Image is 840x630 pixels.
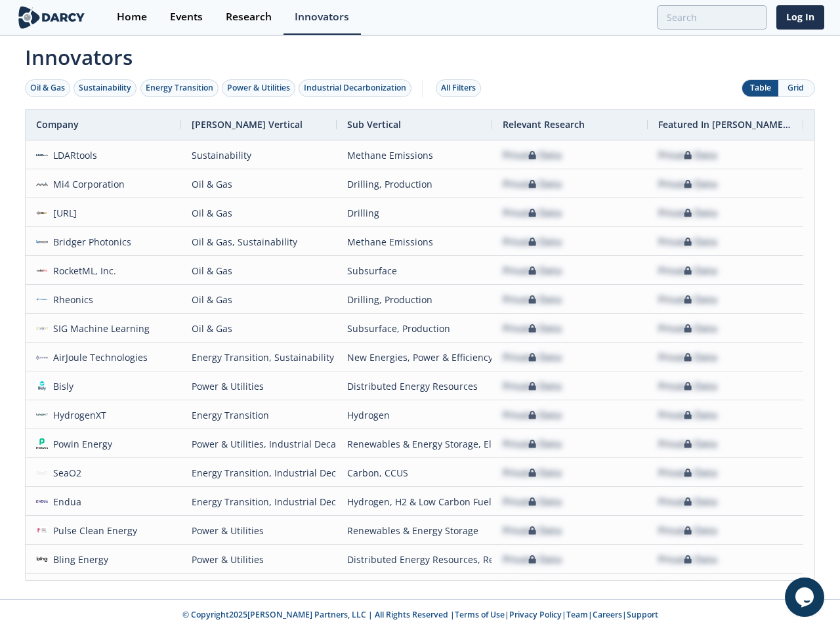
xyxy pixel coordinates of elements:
div: Drilling, Production [347,170,482,198]
div: Private Data [503,257,562,285]
div: Private Data [658,228,717,256]
div: Mi4 Corporation [48,170,125,198]
button: All Filters [436,79,481,97]
div: Private Data [503,459,562,487]
div: HydrogenXT [48,401,107,429]
button: Energy Transition [140,79,219,97]
a: Team [566,609,588,620]
img: e5bee77d-ccbb-4db0-ac8b-b691e7d87c4e [36,467,48,478]
div: SIG Machine Learning [48,314,150,343]
div: Private Data [658,285,717,314]
div: Methane Emissions [347,141,482,169]
span: Innovators [16,37,824,72]
div: Private Data [658,141,717,169]
img: logo-wide.svg [16,6,87,29]
div: [DEMOGRAPHIC_DATA] [48,574,154,602]
div: Private Data [658,257,717,285]
button: Grid [778,80,814,96]
div: Research [226,12,272,22]
div: All Filters [441,82,476,94]
img: 1617133434687-Group%202%402x.png [36,438,48,450]
span: [PERSON_NAME] Vertical [192,118,303,131]
div: Private Data [503,516,562,545]
div: Private Data [658,488,717,516]
div: Methane Emissions [347,228,482,256]
div: Oil & Gas [192,170,326,198]
div: Bridger Photonics [48,228,132,256]
div: Private Data [503,285,562,314]
img: 1675207601510-mi4-logo.png [36,178,48,190]
div: Renewables & Energy Storage, Electrification & Efficiency [347,430,482,458]
img: 778cf4a7-a5ff-43f9-be77-0f2981bd192a [36,351,48,363]
div: Private Data [503,401,562,429]
div: Oil & Gas [192,257,326,285]
input: Advanced Search [657,5,767,30]
div: Distributed Energy Resources, Renewables & Energy Storage [347,545,482,574]
button: Table [742,80,778,96]
div: Private Data [503,372,562,400]
div: Oil & Gas [192,574,326,602]
button: Sustainability [73,79,136,97]
div: Oil & Gas [192,199,326,227]
div: Rheonics [48,285,94,314]
img: 1643231245421-Bridger_Logo.png [36,236,48,247]
img: b12a5cbc-c4e5-4c0d-9a12-6529d5f58ccf [36,409,48,421]
div: Private Data [503,199,562,227]
div: Private Data [503,430,562,458]
img: 374cc3f8-e316-4d0b-98ba-c6da42083bd5 [36,524,48,536]
img: 1986befd-76e6-433f-956b-27dc47f67c60 [36,264,48,276]
div: Private Data [658,401,717,429]
div: Bisly [48,372,74,400]
div: SeaO2 [48,459,82,487]
a: Privacy Policy [509,609,562,620]
span: Company [36,118,79,131]
a: Support [627,609,658,620]
div: LDARtools [48,141,98,169]
div: Innovators [295,12,349,22]
div: Oil & Gas, Sustainability [192,228,326,256]
div: Private Data [503,170,562,198]
div: Production [347,574,482,602]
div: Private Data [503,141,562,169]
div: Drilling, Production [347,285,482,314]
div: Private Data [658,459,717,487]
div: Power & Utilities [192,372,326,400]
div: Subsurface, Production [347,314,482,343]
img: c02d1a0e-7d87-4977-9ee8-54ae14501f67 [36,553,48,565]
div: Oil & Gas [192,314,326,343]
img: 6be74745-e7f4-4809-9227-94d27c50fd57 [36,293,48,305]
div: Hydrogen [347,401,482,429]
div: Carbon, CCUS [347,459,482,487]
div: Private Data [658,314,717,343]
div: Private Data [658,343,717,371]
div: Private Data [658,545,717,574]
a: Careers [593,609,622,620]
div: Oil & Gas [192,285,326,314]
span: Featured In [PERSON_NAME] Live [658,118,793,131]
div: Renewables & Energy Storage [347,516,482,545]
a: Terms of Use [455,609,505,620]
div: RocketML, Inc. [48,257,117,285]
div: Hydrogen, H2 & Low Carbon Fuels [347,488,482,516]
img: 17237ff5-ec2e-4601-a70e-59100ba29fa9 [36,495,48,507]
p: © Copyright 2025 [PERSON_NAME] Partners, LLC | All Rights Reserved | | | | | [18,609,822,621]
div: AirJoule Technologies [48,343,148,371]
div: Private Data [658,372,717,400]
div: Power & Utilities [192,545,326,574]
div: Home [117,12,147,22]
div: Private Data [658,516,717,545]
img: 01eacff9-2590-424a-bbcc-4c5387c69fda [36,322,48,334]
div: Private Data [503,314,562,343]
div: Private Data [503,488,562,516]
button: Oil & Gas [25,79,70,97]
div: Industrial Decarbonization [304,82,406,94]
span: Sub Vertical [347,118,401,131]
span: Relevant Research [503,118,585,131]
div: Energy Transition [192,401,326,429]
div: [URL] [48,199,77,227]
div: Sustainability [192,141,326,169]
a: Log In [776,5,824,30]
div: Oil & Gas [30,82,65,94]
div: Private Data [503,574,562,602]
div: Energy Transition, Sustainability [192,343,326,371]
